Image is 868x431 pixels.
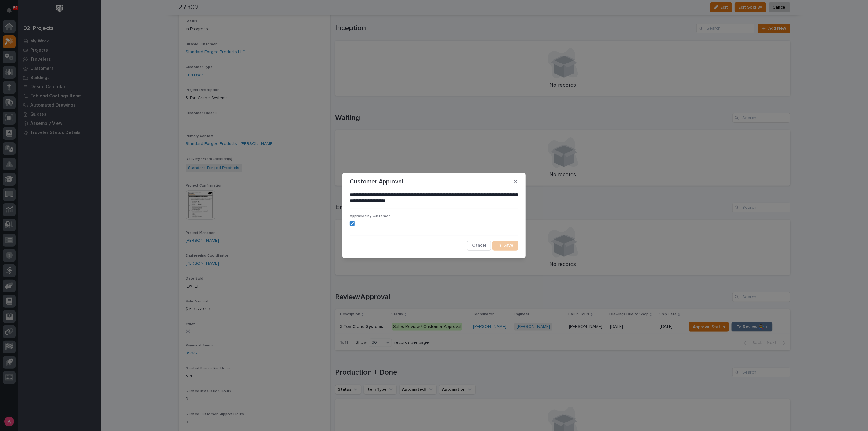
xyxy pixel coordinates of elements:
[472,243,486,248] span: Cancel
[350,214,390,218] span: Approved by Customer
[492,241,518,251] button: Save
[350,178,403,185] p: Customer Approval
[503,243,513,248] span: Save
[467,241,491,251] button: Cancel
